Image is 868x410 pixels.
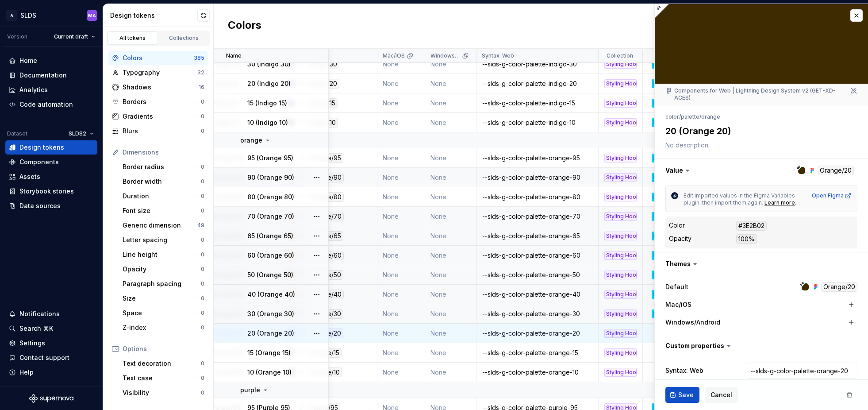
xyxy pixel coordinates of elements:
p: 20 (Orange 20) [247,329,294,338]
div: Expressive [652,251,685,260]
a: Typography32 [108,66,208,80]
div: Analytics [19,85,48,94]
div: Expressive [652,118,685,127]
a: Settings [5,336,97,350]
a: Components [5,155,97,169]
p: 30 (Indigo 30) [247,60,291,69]
a: Documentation [5,68,97,82]
a: Line height0 [119,248,208,262]
div: 0 [201,324,204,331]
td: None [377,285,425,304]
div: 0 [201,360,204,367]
td: None [425,304,476,324]
div: Z-index [123,323,201,332]
a: Colors385 [108,51,208,65]
div: 0 [201,375,204,382]
div: 0 [201,178,204,185]
div: Styling Hooks [604,309,637,318]
div: 385 [194,54,204,62]
a: Text case0 [119,371,208,385]
div: Orange/20 [821,282,857,292]
a: Opacity0 [119,262,208,276]
button: SLDS2 [65,128,97,140]
div: --slds-g-color-palette-orange-80 [477,193,598,201]
td: None [643,343,694,363]
label: Default [665,282,688,291]
div: Styling Hooks [604,193,637,201]
a: Duration0 [119,189,208,203]
div: Color [669,221,685,230]
div: Assets [19,172,40,181]
td: None [425,93,476,113]
button: Contact support [5,351,97,365]
td: None [377,168,425,187]
a: Shadows16 [108,80,208,94]
div: Expressive [652,212,685,221]
div: 0 [201,295,204,302]
div: Components for Web | Lightning Design System v2 (GET-XD-ACES) [665,87,850,101]
a: Z-index0 [119,321,208,335]
a: Gradients0 [108,109,208,124]
div: Expressive [652,193,685,201]
li: color [665,113,679,120]
div: Notifications [19,309,60,318]
a: Open Figma [812,192,852,199]
a: Blurs0 [108,124,208,138]
div: SLDS [20,11,36,20]
div: Paragraph spacing [123,279,201,288]
div: 32 [197,69,204,76]
td: None [425,363,476,382]
div: Design tokens [110,11,197,20]
button: Save [665,387,699,403]
td: None [377,187,425,207]
td: None [377,343,425,363]
div: 0 [201,251,204,258]
div: Search ⌘K [19,324,53,333]
a: Paragraph spacing0 [119,277,208,291]
div: Expressive [652,60,685,69]
td: None [377,93,425,113]
div: Documentation [19,71,67,80]
p: purple [240,386,260,395]
div: 0 [201,280,204,287]
div: 16 [199,84,204,91]
div: --slds-g-color-palette-orange-90 [477,173,598,182]
div: 0 [201,389,204,396]
div: Styling Hooks [604,118,637,127]
a: Analytics [5,83,97,97]
td: None [425,187,476,207]
div: 100% [736,234,757,244]
td: None [425,246,476,265]
div: Collections [162,35,206,42]
div: Styling Hooks [604,368,637,377]
a: Visibility0 [119,386,208,400]
td: None [425,207,476,226]
div: --slds-g-color-palette-orange-40 [477,290,598,299]
svg: Supernova Logo [29,394,73,403]
div: --slds-g-color-palette-indigo-20 [477,79,598,88]
div: 0 [201,163,204,170]
div: --slds-g-color-palette-orange-60 [477,251,598,260]
div: Opacity [669,234,691,243]
input: Empty [747,363,857,379]
li: palette [681,113,699,120]
div: 0 [201,236,204,244]
div: Borders [123,97,201,106]
td: None [425,324,476,343]
p: Windows/Android [430,52,460,59]
div: Learn more [764,199,795,206]
div: Settings [19,339,45,348]
textarea: 20 (Orange 20) [664,123,856,139]
div: 0 [201,309,204,317]
p: Name [226,52,242,59]
p: 20 (Indigo 20) [247,79,291,88]
td: None [377,226,425,246]
a: Code automation [5,97,97,112]
p: 95 (Orange 95) [247,154,293,162]
div: Styling Hooks [604,212,637,221]
div: Text case [123,374,201,383]
p: 80 (Orange 80) [247,193,294,201]
p: 30 (Orange 30) [247,309,294,318]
